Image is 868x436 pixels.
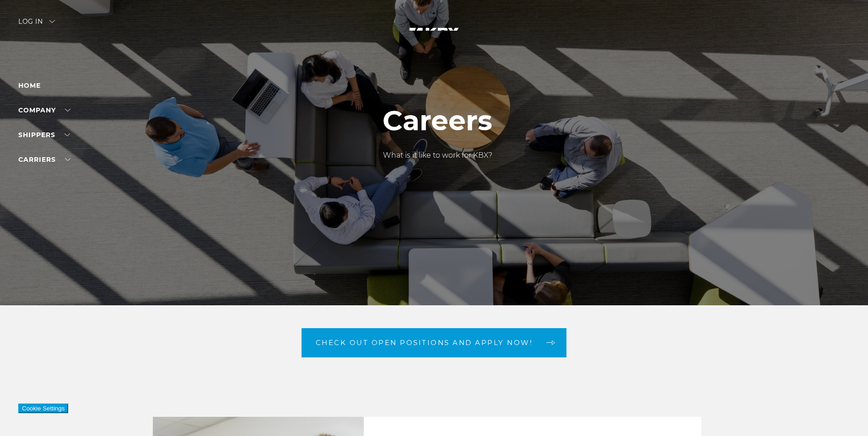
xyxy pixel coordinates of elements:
p: What is it like to work for KBX? [383,150,492,161]
a: SHIPPERS [18,131,70,139]
h1: Careers [383,105,492,136]
a: Company [18,106,70,114]
a: Carriers [18,155,70,164]
button: Cookie Settings [18,404,68,413]
div: Log in [18,18,55,32]
img: arrow [49,20,55,23]
a: Home [18,81,41,90]
img: kbx logo [400,18,469,58]
span: Check out open positions and apply now! [316,339,533,346]
a: Check out open positions and apply now! arrow arrow [302,328,567,357]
